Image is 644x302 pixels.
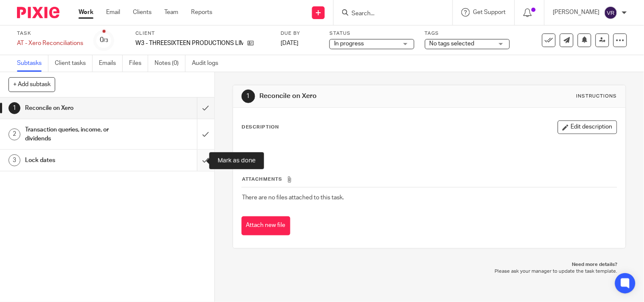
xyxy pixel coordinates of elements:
[558,120,617,134] button: Edit description
[8,77,55,92] button: + Add subtask
[242,216,290,235] button: Attach new file
[553,8,600,17] p: [PERSON_NAME]
[164,8,178,17] a: Team
[281,30,319,37] label: Due by
[25,102,134,115] h1: Reconcile on Xero
[242,195,344,201] span: There are no files attached to this task.
[100,35,108,45] div: 0
[17,30,83,37] label: Task
[191,8,212,17] a: Reports
[425,30,510,37] label: Tags
[17,7,59,18] img: Pixie
[55,55,93,72] a: Client tasks
[329,30,414,37] label: Status
[281,40,298,46] span: [DATE]
[133,8,152,17] a: Clients
[25,154,134,167] h1: Lock dates
[192,55,225,72] a: Audit logs
[577,93,617,100] div: Instructions
[106,8,120,17] a: Email
[241,268,618,275] p: Please ask your manager to update the task template.
[334,41,364,47] span: In progress
[135,39,243,48] p: W3 - THREESIXTEEN PRODUCTIONS LIMITED*
[259,92,447,101] h1: Reconcile on Xero
[242,124,279,131] p: Description
[25,123,134,145] h1: Transaction queries, income, or dividends
[241,261,618,268] p: Need more details?
[135,30,270,37] label: Client
[17,39,83,48] div: AT - Xero Reconciliations
[430,41,475,47] span: No tags selected
[155,55,186,72] a: Notes (0)
[242,89,255,103] div: 1
[8,102,20,114] div: 1
[242,177,283,182] span: Attachments
[129,55,148,72] a: Files
[604,6,618,20] img: svg%3E
[17,55,48,72] a: Subtasks
[8,129,20,140] div: 2
[79,8,93,17] a: Work
[473,9,506,15] span: Get Support
[8,154,20,166] div: 3
[351,10,427,18] input: Search
[99,55,123,72] a: Emails
[104,38,108,43] small: /3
